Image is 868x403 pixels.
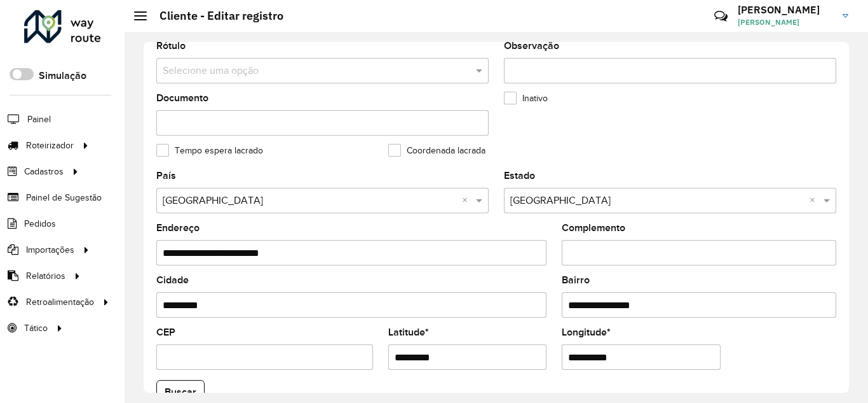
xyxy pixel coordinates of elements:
label: CEP [156,325,175,340]
span: Clear all [810,193,820,208]
label: País [156,168,176,183]
span: Painel [27,113,51,126]
span: Roteirizador [26,139,74,152]
h2: Cliente - Editar registro [147,9,283,23]
label: Estado [504,168,535,183]
label: Endereço [156,220,200,236]
label: Observação [504,38,559,53]
label: Longitude [562,325,611,340]
h3: [PERSON_NAME] [738,4,833,16]
span: Tático [24,322,48,335]
span: Clear all [462,193,473,208]
span: Painel de Sugestão [26,191,102,204]
label: Tempo espera lacrado [156,144,263,157]
label: Bairro [562,272,590,288]
label: Latitude [388,325,429,340]
label: Coordenada lacrada [388,144,485,157]
label: Documento [156,90,208,106]
a: Contato Rápido [707,3,735,30]
label: Rótulo [156,38,186,53]
span: Cadastros [24,165,64,178]
span: Relatórios [26,269,65,283]
span: Pedidos [24,217,56,230]
span: [PERSON_NAME] [738,17,833,28]
label: Inativo [504,92,548,105]
span: Retroalimentação [26,295,94,309]
span: Importações [26,243,74,257]
label: Cidade [156,272,189,288]
label: Simulação [39,68,86,83]
label: Complemento [562,220,625,236]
